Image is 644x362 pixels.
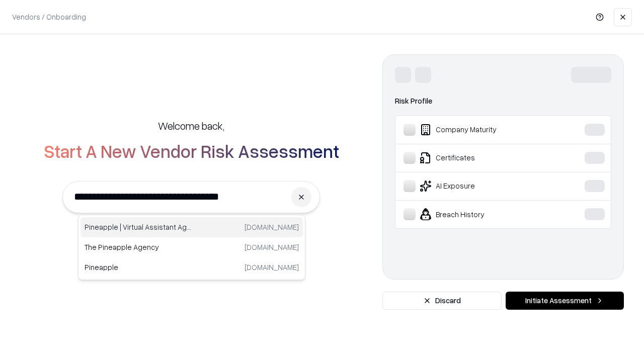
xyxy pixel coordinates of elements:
h2: Start A New Vendor Risk Assessment [44,141,339,161]
div: Breach History [404,208,554,220]
p: Vendors / Onboarding [12,12,86,22]
p: Pineapple | Virtual Assistant Agency [85,222,192,232]
button: Discard [382,292,502,310]
div: AI Exposure [404,180,554,192]
div: Company Maturity [404,124,554,136]
div: Suggestions [78,215,305,280]
p: [DOMAIN_NAME] [245,262,299,273]
p: [DOMAIN_NAME] [245,242,299,252]
p: Pineapple [85,262,192,273]
div: Risk Profile [395,95,611,107]
h5: Welcome back, [158,119,224,133]
div: Certificates [404,152,554,164]
button: Initiate Assessment [506,292,624,310]
p: The Pineapple Agency [85,242,192,252]
p: [DOMAIN_NAME] [245,222,299,232]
